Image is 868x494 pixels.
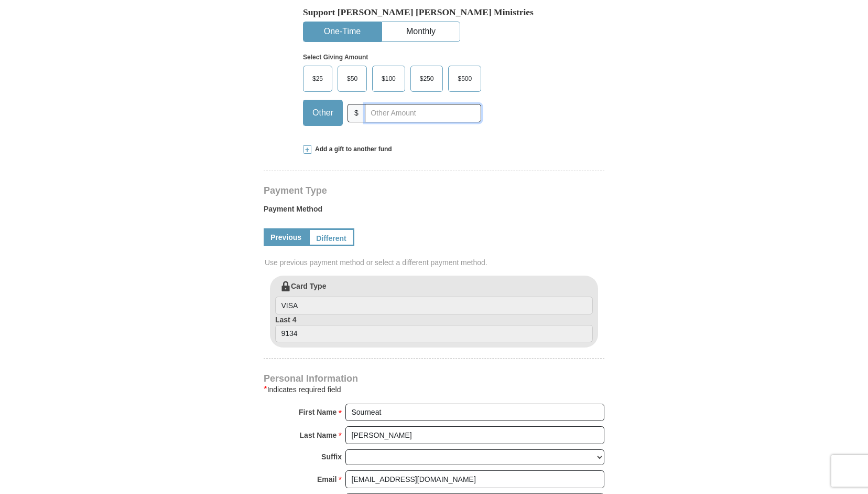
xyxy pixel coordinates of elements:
span: $25 [307,71,328,87]
strong: First Name [299,405,337,419]
strong: Last Name [300,428,337,443]
h4: Payment Type [264,186,604,195]
span: Use previous payment method or select a different payment method. [265,257,605,268]
span: $250 [415,71,439,87]
h4: Personal Information [264,374,604,383]
strong: Select Giving Amount [303,54,368,61]
button: One-Time [303,22,381,41]
a: Previous [264,228,308,246]
span: Add a gift to another fund [311,145,392,154]
input: Card Type [275,297,593,314]
span: $ [348,104,365,122]
strong: Suffix [321,449,342,464]
a: Different [308,228,354,246]
input: Last 4 [275,325,593,343]
label: Card Type [275,281,593,314]
div: Indicates required field [264,383,604,396]
strong: Email [317,472,337,487]
h5: Support [PERSON_NAME] [PERSON_NAME] Ministries [303,7,565,18]
label: Last 4 [275,314,593,343]
label: Payment Method [264,204,604,219]
span: $50 [342,71,363,87]
input: Other Amount [365,104,481,122]
span: Other [307,105,339,121]
span: $100 [376,71,401,87]
button: Monthly [382,22,460,41]
span: $500 [452,71,477,87]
